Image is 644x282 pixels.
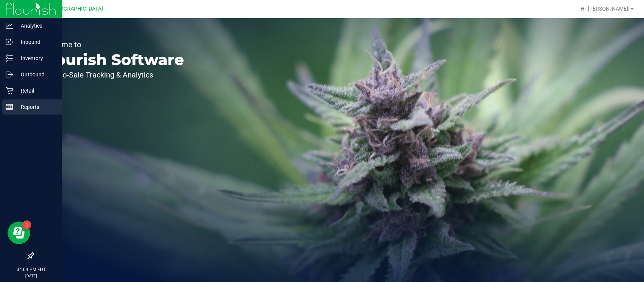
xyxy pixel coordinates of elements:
p: Retail [13,86,58,95]
p: Flourish Software [41,52,184,67]
iframe: Resource center unread badge [22,220,31,229]
inline-svg: Inventory [6,54,13,62]
p: 04:04 PM EDT [3,266,58,273]
p: Outbound [13,70,58,79]
iframe: Resource center [8,222,30,244]
inline-svg: Reports [6,103,13,111]
span: Hi, [PERSON_NAME]! [581,6,630,12]
p: Welcome to [41,41,184,48]
inline-svg: Analytics [6,22,13,29]
inline-svg: Inbound [6,38,13,46]
inline-svg: Outbound [6,71,13,78]
inline-svg: Retail [6,87,13,95]
p: Inventory [13,54,58,63]
p: Seed-to-Sale Tracking & Analytics [41,71,184,79]
span: [GEOGRAPHIC_DATA] [51,6,103,12]
p: Analytics [13,21,58,30]
p: Inbound [13,37,58,46]
p: Reports [13,102,58,112]
p: [DATE] [3,273,58,279]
